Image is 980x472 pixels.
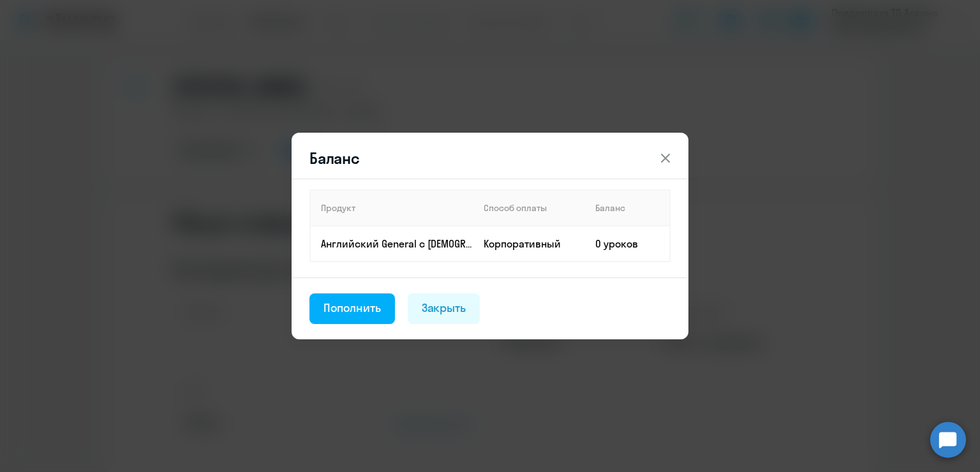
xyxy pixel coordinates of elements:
[292,148,688,168] header: Баланс
[323,300,381,316] div: Пополнить
[473,190,585,226] th: Способ оплаты
[310,190,473,226] th: Продукт
[309,293,395,324] button: Пополнить
[585,190,670,226] th: Баланс
[408,293,480,324] button: Закрыть
[321,237,473,251] p: Английский General с [DEMOGRAPHIC_DATA] преподавателем
[473,226,585,262] td: Корпоративный
[585,226,670,262] td: 0 уроков
[422,300,466,316] div: Закрыть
